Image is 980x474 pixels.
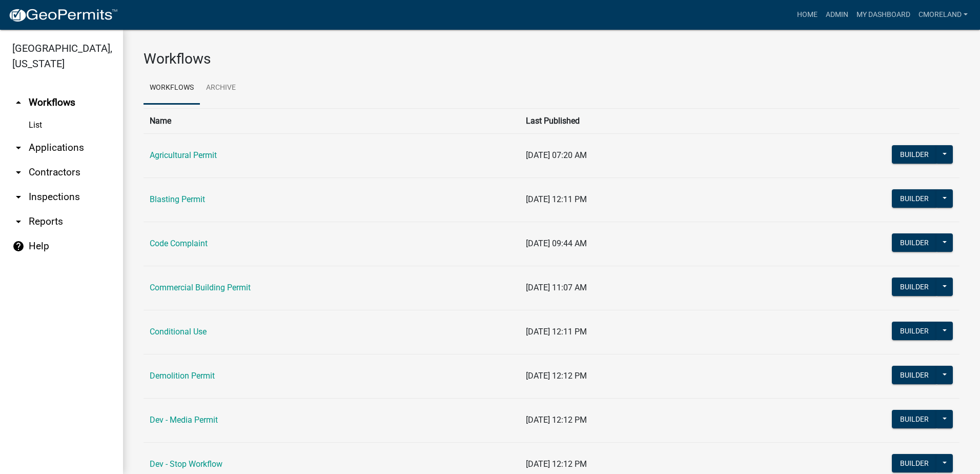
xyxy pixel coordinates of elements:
[12,215,25,228] i: arrow_drop_down
[144,108,520,133] th: Name
[12,240,25,252] i: help
[852,5,914,25] a: My Dashboard
[892,278,937,296] button: Builder
[150,194,205,204] a: Blasting Permit
[150,415,218,425] a: Dev - Media Permit
[150,150,217,160] a: Agricultural Permit
[150,283,251,292] a: Commercial Building Permit
[526,371,587,381] span: [DATE] 12:12 PM
[892,322,937,340] button: Builder
[150,371,215,381] a: Demolition Permit
[526,283,587,292] span: [DATE] 11:07 AM
[520,108,833,133] th: Last Published
[144,50,959,68] h3: Workflows
[526,194,587,204] span: [DATE] 12:11 PM
[892,233,937,252] button: Builder
[822,5,852,25] a: Admin
[526,415,587,425] span: [DATE] 12:12 PM
[526,150,587,160] span: [DATE] 07:20 AM
[150,239,208,248] a: Code Complaint
[12,166,25,179] i: arrow_drop_down
[793,5,822,25] a: Home
[12,142,25,154] i: arrow_drop_down
[150,459,222,469] a: Dev - Stop Workflow
[526,239,587,248] span: [DATE] 09:44 AM
[892,410,937,428] button: Builder
[914,5,972,25] a: cmoreland
[12,191,25,203] i: arrow_drop_down
[12,96,25,109] i: arrow_drop_up
[892,189,937,208] button: Builder
[526,459,587,469] span: [DATE] 12:12 PM
[892,366,937,384] button: Builder
[892,454,937,472] button: Builder
[200,72,242,105] a: Archive
[150,327,207,337] a: Conditional Use
[144,72,200,105] a: Workflows
[892,145,937,164] button: Builder
[526,327,587,337] span: [DATE] 12:11 PM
